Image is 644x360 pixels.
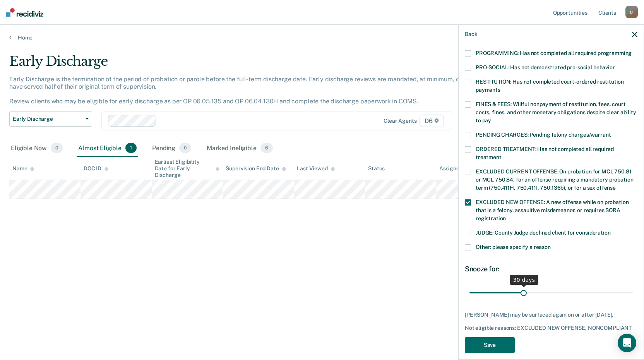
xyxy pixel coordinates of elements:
[179,143,191,153] span: 0
[476,146,614,160] span: ORDERED TREATMENT: Has not completed all required treatment
[151,140,193,157] div: Pending
[9,75,490,105] p: Early Discharge is the termination of the period of probation or parole before the full-term disc...
[12,165,34,172] div: Name
[625,6,638,18] div: D
[510,275,538,285] div: 30 days
[465,337,515,353] button: Save
[476,79,624,93] span: RESTITUTION: Has not completed court-ordered restitution payments
[420,115,444,127] span: D6
[9,140,64,157] div: Eligible Now
[260,143,273,153] span: 6
[618,334,636,352] div: Open Intercom Messenger
[476,132,611,138] span: PENDING CHARGES: Pending felony charges/warrant
[51,143,63,153] span: 0
[476,244,551,250] span: Other: please specify a reason
[465,265,637,273] div: Snooze for:
[465,312,637,318] div: [PERSON_NAME] may be surfaced again on or after [DATE].
[384,118,416,124] div: Clear agents
[476,230,611,236] span: JUDGE: County Judge declined client for consideration
[297,165,334,172] div: Last Viewed
[6,8,43,17] img: Recidiviz
[476,64,615,70] span: PRO-SOCIAL: Has not demonstrated pro-social behavior
[9,34,635,41] a: Home
[476,199,629,221] span: EXCLUDED NEW OFFENSE: A new offense while on probation that is a felony, assaultive misdemeanor, ...
[439,165,476,172] div: Assigned to
[13,116,82,122] span: Early Discharge
[368,165,385,172] div: Status
[476,168,633,191] span: EXCLUDED CURRENT OFFENSE: On probation for MCL 750.81 or MCL 750.84, for an offense requiring a m...
[465,31,477,38] button: Back
[476,50,632,56] span: PROGRAMMING: Has not completed all required programming
[155,159,220,178] div: Earliest Eligibility Date for Early Discharge
[226,165,286,172] div: Supervision End Date
[77,140,138,157] div: Almost Eligible
[9,53,492,75] div: Early Discharge
[465,325,637,331] div: Not eligible reasons: EXCLUDED NEW OFFENSE, NONCOMPLIANT
[205,140,274,157] div: Marked Ineligible
[84,165,108,172] div: DOC ID
[476,101,636,123] span: FINES & FEES: Willful nonpayment of restitution, fees, court costs, fines, and other monetary obl...
[125,143,137,153] span: 1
